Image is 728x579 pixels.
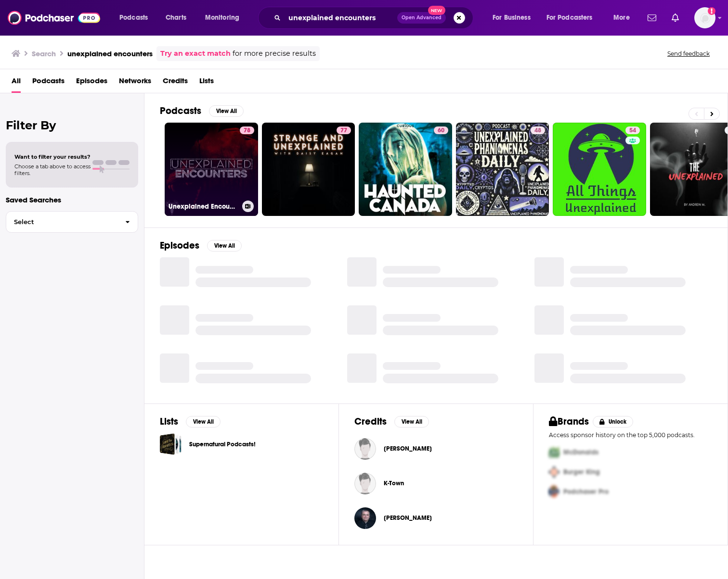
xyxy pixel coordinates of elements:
img: Second Pro Logo [545,462,563,482]
a: ListsView All [160,415,221,428]
button: open menu [113,10,160,25]
span: [PERSON_NAME] [384,514,432,522]
input: Search podcasts, credits, & more... [285,10,397,25]
span: Logged in as evankrask [694,7,715,28]
h2: Filter By [6,118,138,132]
a: EpisodesView All [160,239,242,252]
span: Podchaser Pro [563,488,609,496]
button: Brenden DeanBrenden Dean [354,433,518,464]
svg: Add a profile image [708,7,715,15]
button: View All [186,416,221,428]
button: open menu [198,10,252,25]
p: Saved Searches [6,195,138,204]
a: 60 [434,126,448,134]
img: Podchaser - Follow, Share and Rate Podcasts [8,9,100,27]
a: 54 [553,123,646,216]
a: 48 [531,126,545,134]
a: 78 [240,126,254,134]
a: Credits [163,73,188,93]
button: Show profile menu [694,7,715,28]
button: open menu [486,10,543,25]
span: Choose a tab above to access filters. [14,163,91,176]
button: Unlock [593,416,634,428]
a: Episodes [76,73,107,93]
span: McDonalds [563,448,598,456]
a: 48 [456,123,549,216]
h2: Lists [160,415,178,428]
a: Matt Deig [384,514,432,522]
span: Monitoring [205,11,239,25]
a: Show notifications dropdown [668,10,683,26]
p: Access sponsor history on the top 5,000 podcasts. [549,431,712,439]
a: 60 [359,123,452,216]
span: New [428,6,445,15]
h2: Credits [354,415,387,428]
h3: Unexplained Encounters [169,202,238,211]
a: Brenden Dean [384,445,432,453]
a: Networks [119,73,151,93]
button: View All [209,105,244,117]
span: 77 [340,126,347,136]
button: Select [6,211,138,233]
span: Open Advanced [402,15,442,20]
button: K-TownK-Town [354,468,518,499]
span: Select [6,219,117,225]
button: Send feedback [664,50,713,58]
a: Lists [199,73,214,93]
button: open menu [607,10,642,25]
img: First Pro Logo [545,442,563,462]
button: Open AdvancedNew [397,12,446,24]
img: Third Pro Logo [545,482,563,502]
a: Try an exact match [160,48,231,59]
a: Supernatural Podcasts! [160,433,182,455]
button: View All [394,416,429,428]
img: Matt Deig [354,507,376,529]
a: CreditsView All [354,415,429,428]
span: For Business [493,11,531,25]
a: Supernatural Podcasts! [189,439,256,450]
img: K-Town [354,473,376,494]
img: User Profile [694,7,715,28]
span: 48 [534,126,541,136]
span: For Podcasters [546,11,593,25]
span: 78 [244,126,250,136]
span: for more precise results [233,48,316,59]
a: PodcastsView All [160,105,244,117]
button: Matt DeigMatt Deig [354,503,518,533]
a: 77 [337,126,351,134]
div: Search podcasts, credits, & more... [267,7,482,29]
a: Charts [159,10,192,25]
span: Burger King [563,468,600,476]
h3: unexplained encounters [67,49,153,58]
h2: Episodes [160,239,199,252]
span: 54 [629,126,636,136]
a: K-Town [384,479,404,487]
button: View All [207,240,242,252]
a: 78Unexplained Encounters [165,123,258,216]
a: Show notifications dropdown [644,10,660,26]
h2: Brands [549,415,589,428]
a: Podcasts [32,73,65,93]
span: Podcasts [119,11,148,25]
span: Charts [166,11,186,25]
span: Want to filter your results? [14,153,91,160]
button: open menu [540,10,607,25]
span: 60 [438,126,444,136]
img: Brenden Dean [354,438,376,460]
h3: Search [32,49,56,58]
span: [PERSON_NAME] [384,445,432,453]
h2: Podcasts [160,105,201,117]
a: All [12,73,21,93]
span: More [613,11,630,25]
